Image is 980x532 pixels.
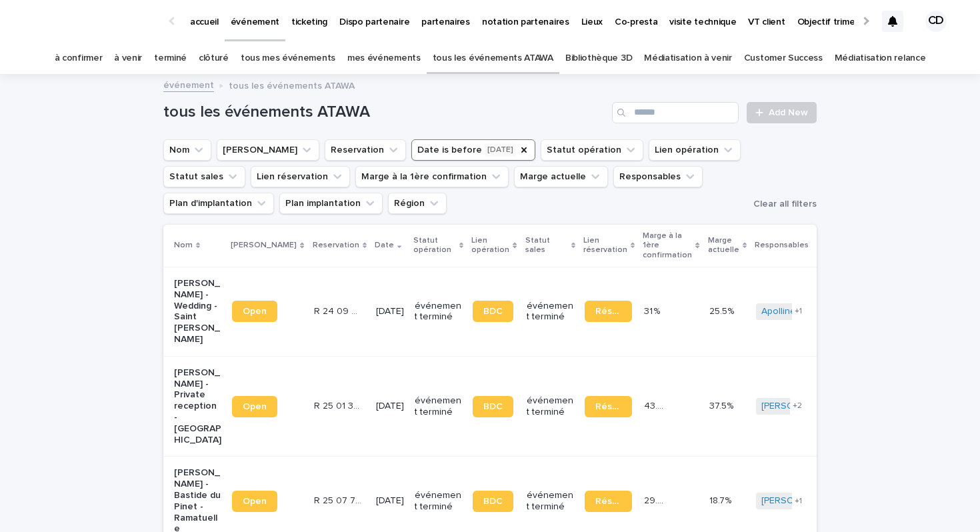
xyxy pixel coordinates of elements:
p: 25.5% [709,303,737,317]
button: Plan implantation [279,193,383,214]
a: Apolline Vion [761,306,818,317]
span: Open [243,307,267,316]
a: Customer Success [744,43,823,74]
p: événement terminé [415,301,462,323]
p: 31 % [644,303,663,317]
a: [PERSON_NAME] [761,401,834,412]
a: Réservation [585,396,632,417]
span: Clear all filters [753,199,817,209]
a: mes événements [347,43,421,74]
p: tous les événements ATAWA [229,77,355,92]
button: Lien réservation [251,166,350,187]
p: événement terminé [527,490,574,513]
span: BDC [483,402,503,411]
p: [PERSON_NAME] [231,238,297,253]
a: Médiatisation à venir [644,43,732,74]
a: Open [232,491,277,512]
a: Réservation [585,301,632,322]
p: 37.5% [709,398,736,412]
span: BDC [483,497,503,506]
a: BDC [473,301,513,322]
a: BDC [473,491,513,512]
span: Add New [769,108,808,117]
span: + 2 [793,402,802,410]
span: + 1 [795,307,802,315]
p: 29.8 % [644,493,671,507]
div: CD [925,11,947,32]
p: Reservation [313,238,359,253]
p: événement terminé [415,490,462,513]
button: Clear all filters [748,194,817,214]
p: Date [375,238,394,253]
p: 18.7% [709,493,734,507]
input: Search [612,102,739,123]
p: R 25 07 790 [314,493,364,507]
a: Open [232,396,277,417]
span: Open [243,402,267,411]
button: Responsables [613,166,703,187]
button: Statut sales [163,166,245,187]
p: [DATE] [376,495,404,507]
p: R 24 09 2343 [314,303,364,317]
p: Statut opération [413,233,456,258]
a: Bibliothèque 3D [565,43,632,74]
button: Région [388,193,447,214]
a: terminé [154,43,187,74]
a: clôturé [199,43,229,74]
button: Nom [163,139,211,161]
a: événement [163,77,214,92]
p: Statut sales [525,233,568,258]
a: tous mes événements [241,43,335,74]
span: Open [243,497,267,506]
p: événement terminé [527,395,574,418]
p: [PERSON_NAME] - Wedding - Saint [PERSON_NAME] [174,278,221,345]
span: + 1 [795,497,802,505]
p: Plan d'implantation [817,233,872,258]
p: [DATE] [376,306,404,317]
button: Lien Stacker [217,139,319,161]
a: à venir [114,43,142,74]
p: 43.2 % [644,398,671,412]
button: Reservation [325,139,406,161]
button: Marge actuelle [514,166,608,187]
span: Réservation [595,307,621,316]
button: Marge à la 1ère confirmation [355,166,509,187]
button: Date [411,139,535,161]
span: Réservation [595,402,621,411]
p: événement terminé [527,301,574,323]
a: BDC [473,396,513,417]
img: Ls34BcGeRexTGTNfXpUC [27,8,156,35]
p: [PERSON_NAME] - Private reception - [GEOGRAPHIC_DATA] [174,367,221,446]
p: Responsables [755,238,809,253]
p: R 25 01 3297 [314,398,364,412]
button: Plan d'implantation [163,193,274,214]
a: Open [232,301,277,322]
p: Lien opération [471,233,509,258]
span: BDC [483,307,503,316]
p: Nom [174,238,193,253]
p: Marge à la 1ère confirmation [643,229,692,263]
a: [PERSON_NAME] [761,495,834,507]
p: [DATE] [376,401,404,412]
a: Réservation [585,491,632,512]
a: Médiatisation relance [835,43,926,74]
h1: tous les événements ATAWA [163,103,607,122]
a: à confirmer [55,43,103,74]
a: tous les événements ATAWA [433,43,553,74]
span: Réservation [595,497,621,506]
button: Lien opération [649,139,741,161]
button: Statut opération [541,139,643,161]
a: Add New [747,102,817,123]
p: Lien réservation [583,233,627,258]
p: Marge actuelle [708,233,739,258]
p: événement terminé [415,395,462,418]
